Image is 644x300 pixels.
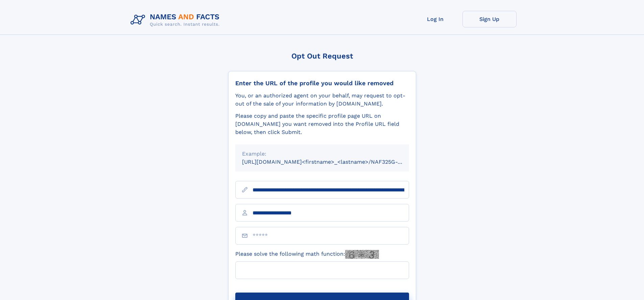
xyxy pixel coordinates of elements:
[408,11,462,27] a: Log In
[235,112,409,136] div: Please copy and paste the specific profile page URL on [DOMAIN_NAME] you want removed into the Pr...
[242,159,422,165] small: [URL][DOMAIN_NAME]<firstname>_<lastname>/NAF325G-xxxxxxxx
[462,11,517,27] a: Sign Up
[235,92,409,108] div: You, or an authorized agent on your behalf, may request to opt-out of the sale of your informatio...
[235,250,379,259] label: Please solve the following math function:
[242,150,402,158] div: Example:
[128,11,225,29] img: Logo Names and Facts
[228,52,416,60] div: Opt Out Request
[235,79,409,87] div: Enter the URL of the profile you would like removed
